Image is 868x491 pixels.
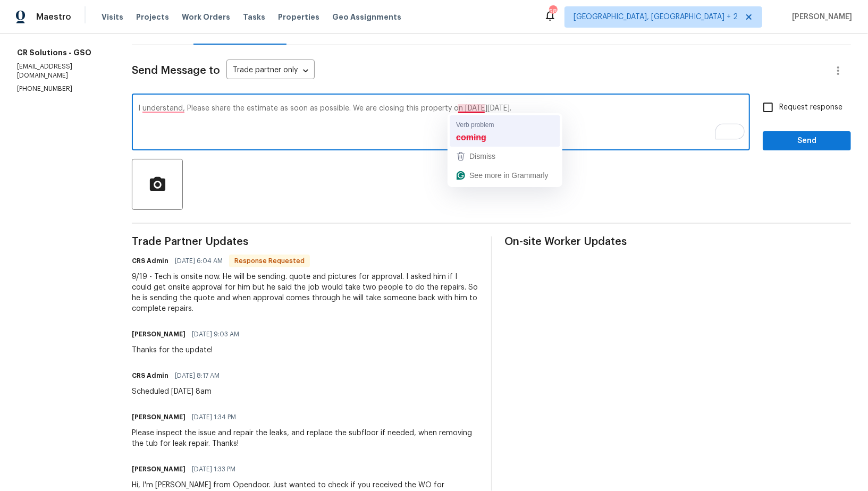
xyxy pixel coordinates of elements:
span: [PERSON_NAME] [788,12,852,22]
span: Work Orders [182,12,230,22]
span: [DATE] 6:04 AM [175,256,223,266]
textarea: To enrich screen reader interactions, please activate Accessibility in Grammarly extension settings [138,105,744,142]
span: Tasks [243,13,265,21]
span: On-site Worker Updates [505,236,851,247]
h6: [PERSON_NAME] [132,412,186,422]
span: Response Requested [230,256,309,266]
span: Request response [779,102,842,113]
div: Thanks for the update! [132,345,246,355]
span: Send Message to [132,65,220,76]
span: Maestro [36,12,71,22]
span: [DATE] 8:17 AM [175,370,220,381]
h5: CR Solutions - GSO [17,47,106,58]
span: Projects [136,12,169,22]
span: [DATE] 1:33 PM [192,464,235,475]
h6: [PERSON_NAME] [132,464,186,475]
span: Trade Partner Updates [132,236,478,247]
div: 9/19 - Tech is onsite now. He will be sending. quote and pictures for approval. I asked him if I ... [132,272,478,314]
span: [GEOGRAPHIC_DATA], [GEOGRAPHIC_DATA] + 2 [574,12,738,22]
span: [DATE] 9:03 AM [192,329,239,340]
h6: CRS Admin [132,256,168,266]
div: Trade partner only [226,62,315,80]
h6: [PERSON_NAME] [132,329,186,340]
h6: CRS Admin [132,370,168,381]
div: 58 [549,6,557,17]
div: Scheduled [DATE] 8am [132,386,226,397]
p: [PHONE_NUMBER] [17,84,106,94]
span: Geo Assignments [332,12,401,22]
p: [EMAIL_ADDRESS][DOMAIN_NAME] [17,62,106,80]
span: [DATE] 1:34 PM [192,412,236,422]
span: Send [771,134,842,148]
div: Please inspect the issue and repair the leaks, and replace the subfloor if needed, when removing ... [132,428,478,449]
span: Visits [102,12,123,22]
button: Send [763,131,851,151]
span: Properties [278,12,319,22]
